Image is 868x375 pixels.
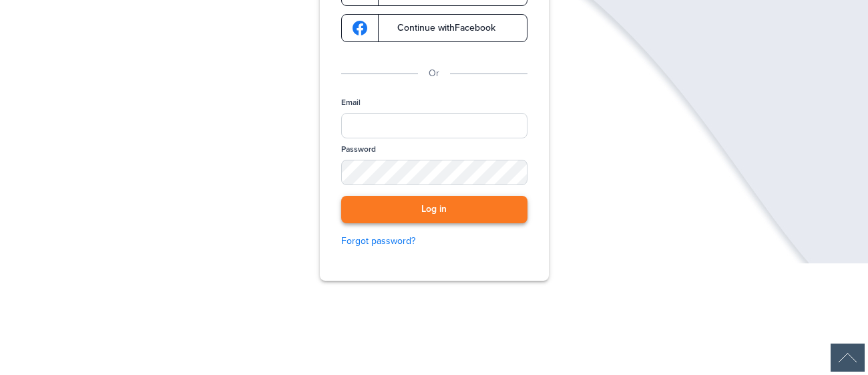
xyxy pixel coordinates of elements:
[341,160,527,185] input: Password
[341,196,527,223] button: Log in
[341,144,376,155] label: Password
[353,21,367,35] img: google-logo
[831,344,865,372] img: Back to Top
[384,23,495,33] span: Continue with Facebook
[831,344,865,372] div: Scroll Back to Top
[341,234,527,249] a: Forgot password?
[429,66,439,81] p: Or
[341,113,527,138] input: Email
[341,14,527,42] a: google-logoContinue withFacebook
[341,97,361,108] label: Email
